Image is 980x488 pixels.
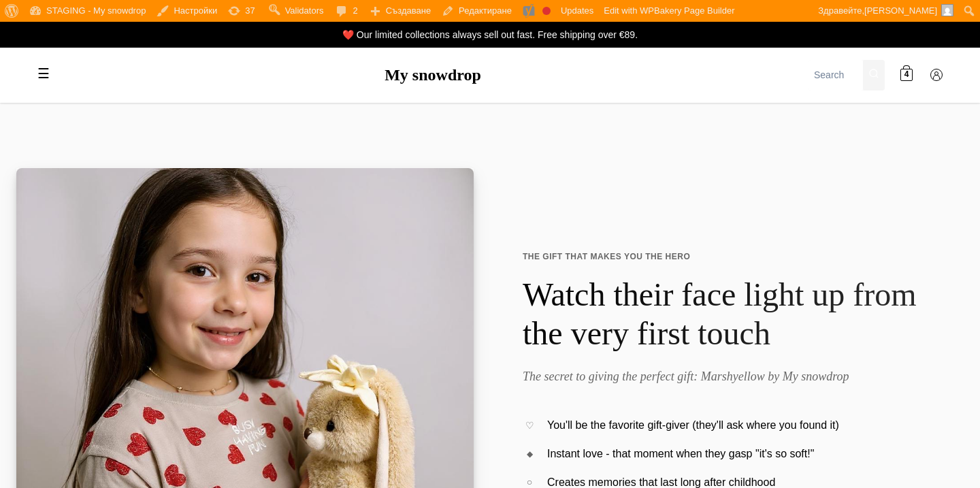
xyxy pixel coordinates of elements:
[864,5,937,16] span: [PERSON_NAME]
[385,66,481,84] a: My snowdrop
[523,370,947,385] h2: The secret to giving the perfect gift: Marshyellow by My snowdrop
[523,275,947,353] h1: Watch their face light up from the very first touch
[30,61,57,88] label: Toggle mobile menu
[547,417,839,434] span: You'll be the favorite gift-giver (they'll ask where you found it)
[547,445,814,463] span: Instant love - that moment when they gasp "it's so soft!"
[808,60,863,91] input: Search
[523,250,947,263] span: THE GIFT THAT MAKES YOU THE HERO
[893,62,920,89] a: 4
[904,69,909,82] span: 4
[542,7,551,15] div: Focus keyphrase not set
